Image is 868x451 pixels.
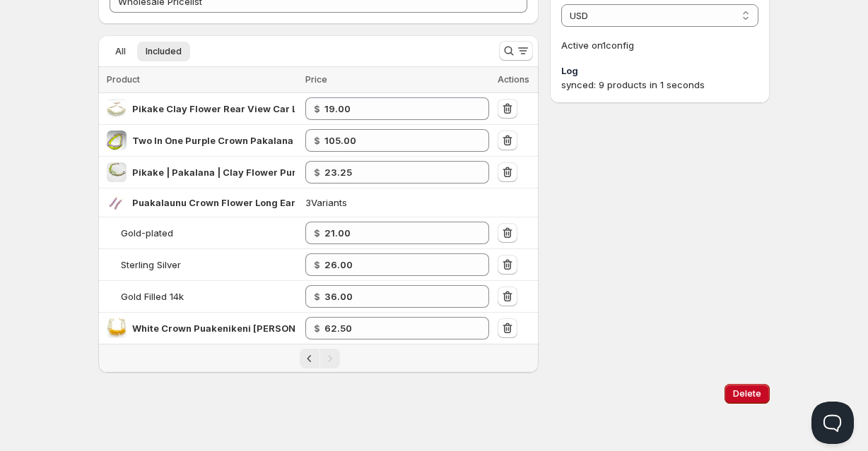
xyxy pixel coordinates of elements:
[314,291,320,302] strong: $
[314,135,320,146] strong: $
[121,227,173,239] span: Gold-plated
[324,97,468,120] input: 38.00
[733,388,761,399] span: Delete
[324,285,468,308] input: 72.00
[314,259,320,270] strong: $
[121,289,184,303] div: Gold Filled 14k
[305,74,327,85] span: Price
[121,258,181,272] div: Sterling Silver
[121,259,181,270] span: Sterling Silver
[561,64,758,78] h3: Log
[121,226,173,240] div: Gold-plated
[314,323,320,334] strong: $
[132,197,320,208] span: Puakalaunu Crown Flower Long Earrings
[132,102,295,116] div: Pikake Clay Flower Rear View Car Lei Multi Function
[301,188,493,217] td: 3 Variants
[132,196,295,210] div: Puakalaunu Crown Flower Long Earrings
[324,222,468,244] input: 42.00
[132,323,459,334] span: White Crown Puakenikeni [PERSON_NAME] | Purse Bag Multifunctional
[146,46,182,57] span: Included
[314,167,320,178] strong: $
[121,291,184,302] span: Gold Filled 14k
[725,384,770,404] button: Delete
[132,167,395,178] span: Pikake | Pakalana | Clay Flower Purse Lei | Multi Purpose
[300,349,319,368] button: Previous
[107,74,140,85] span: Product
[132,103,373,114] span: Pikake Clay Flower Rear View Car Lei Multi Function
[314,227,320,239] strong: $
[561,78,758,92] div: synced: 9 products in 1 seconds
[132,321,295,335] div: White Crown Puakenikeni Clay Lei | Purse Bag Multifunctional
[98,344,539,373] nav: Pagination
[132,165,295,179] div: Pikake | Pakalana | Clay Flower Purse Lei | Multi Purpose
[132,133,295,148] div: Two In One Purple Crown Pakalana Clay Lei 40’’
[498,74,529,85] span: Actions
[314,103,320,114] strong: $
[561,38,758,52] p: Active on 1 config
[811,402,854,444] iframe: Help Scout Beacon - Open
[324,253,468,276] input: 52.00
[132,135,394,146] span: Two In One Purple Crown Pakalana [PERSON_NAME] 40’’
[324,317,468,339] input: 125.00
[324,129,468,152] input: 210.00
[115,46,126,57] span: All
[324,161,468,184] input: 46.50
[499,41,533,61] button: Search and filter results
